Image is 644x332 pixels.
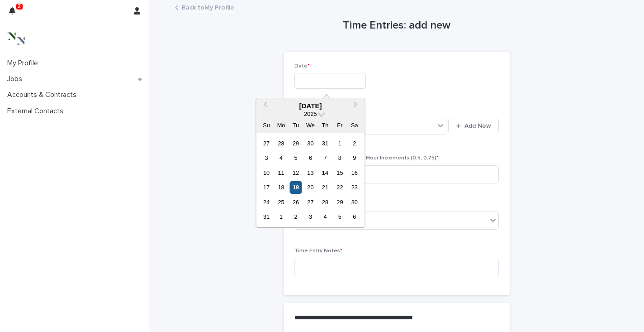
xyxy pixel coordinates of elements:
[256,102,365,110] div: [DATE]
[348,119,360,131] div: Sa
[257,99,271,114] button: Previous Month
[18,3,21,10] p: 2
[284,19,510,32] h1: Time Entries: add new
[289,137,302,149] div: Choose Tuesday, July 29th, 2025
[334,181,346,193] div: Choose Friday, August 22nd, 2025
[448,119,499,133] button: Add New
[319,196,331,208] div: Choose Thursday, August 28th, 2025
[260,167,272,179] div: Choose Sunday, August 10th, 2025
[260,137,272,149] div: Choose Sunday, July 27th, 2025
[4,91,84,99] p: Accounts & Contracts
[348,167,360,179] div: Choose Saturday, August 16th, 2025
[260,119,272,131] div: Su
[348,181,360,193] div: Choose Saturday, August 23rd, 2025
[294,248,342,254] span: Time Entry Notes
[319,211,331,223] div: Choose Thursday, September 4th, 2025
[334,196,346,208] div: Choose Friday, August 29th, 2025
[260,196,272,208] div: Choose Sunday, August 24th, 2025
[319,119,331,131] div: Th
[304,111,317,117] span: 2025
[348,137,360,149] div: Choose Saturday, August 2nd, 2025
[304,137,317,149] div: Choose Wednesday, July 30th, 2025
[334,152,346,164] div: Choose Friday, August 8th, 2025
[348,152,360,164] div: Choose Saturday, August 9th, 2025
[289,196,302,208] div: Choose Tuesday, August 26th, 2025
[275,167,287,179] div: Choose Monday, August 11th, 2025
[304,167,317,179] div: Choose Wednesday, August 13th, 2025
[319,137,331,149] div: Choose Thursday, July 31st, 2025
[289,211,302,223] div: Choose Tuesday, September 2nd, 2025
[4,75,29,83] p: Jobs
[4,107,71,115] p: External Contacts
[4,59,45,67] p: My Profile
[289,152,302,164] div: Choose Tuesday, August 5th, 2025
[304,119,317,131] div: We
[260,211,272,223] div: Choose Sunday, August 31st, 2025
[7,29,25,48] img: 3bAFpBnQQY6ys9Fa9hsD
[464,123,491,129] span: Add New
[289,167,302,179] div: Choose Tuesday, August 12th, 2025
[275,196,287,208] div: Choose Monday, August 25th, 2025
[275,211,287,223] div: Choose Monday, September 1st, 2025
[304,196,317,208] div: Choose Wednesday, August 27th, 2025
[334,137,346,149] div: Choose Friday, August 1st, 2025
[294,155,439,161] span: Hours Worked - Add in 0.25 Hour Increments (0.5, 0.75)
[348,211,360,223] div: Choose Saturday, September 6th, 2025
[259,136,362,224] div: month 2025-08
[289,181,302,193] div: Choose Tuesday, August 19th, 2025
[334,211,346,223] div: Choose Friday, September 5th, 2025
[319,152,331,164] div: Choose Thursday, August 7th, 2025
[275,119,287,131] div: Mo
[319,181,331,193] div: Choose Thursday, August 21st, 2025
[319,167,331,179] div: Choose Thursday, August 14th, 2025
[275,152,287,164] div: Choose Monday, August 4th, 2025
[304,181,317,193] div: Choose Wednesday, August 20th, 2025
[260,181,272,193] div: Choose Sunday, August 17th, 2025
[334,119,346,131] div: Fr
[304,211,317,223] div: Choose Wednesday, September 3rd, 2025
[294,63,310,69] span: Date
[182,2,234,12] a: Back toMy Profile
[275,137,287,149] div: Choose Monday, July 28th, 2025
[348,196,360,208] div: Choose Saturday, August 30th, 2025
[260,152,272,164] div: Choose Sunday, August 3rd, 2025
[9,5,21,22] div: 2
[289,119,302,131] div: Tu
[350,99,364,114] button: Next Month
[275,181,287,193] div: Choose Monday, August 18th, 2025
[334,167,346,179] div: Choose Friday, August 15th, 2025
[304,152,317,164] div: Choose Wednesday, August 6th, 2025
